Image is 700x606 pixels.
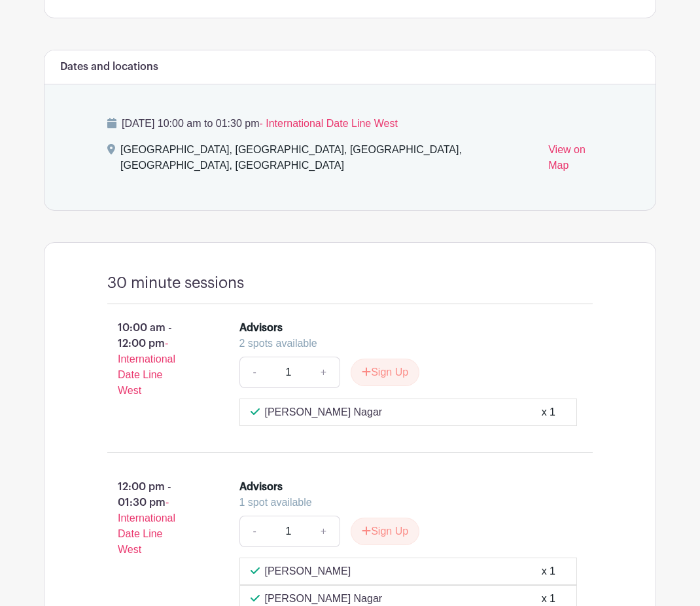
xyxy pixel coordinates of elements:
p: [PERSON_NAME] Nagar [265,404,383,420]
span: - International Date Line West [259,118,397,129]
a: View on Map [548,142,593,179]
div: Advisors [239,479,283,495]
button: Sign Up [351,518,419,545]
p: [PERSON_NAME] [265,563,351,579]
div: x 1 [542,563,555,579]
p: 10:00 am - 12:00 pm [86,315,219,404]
a: - [239,357,270,388]
a: + [307,357,340,388]
button: Sign Up [351,359,419,386]
h6: Dates and locations [60,61,158,73]
a: - [239,516,270,547]
div: 1 spot available [239,495,567,510]
a: + [307,516,340,547]
p: 12:00 pm - 01:30 pm [86,474,219,563]
h4: 30 minute sessions [107,274,244,293]
div: Advisors [239,320,283,336]
div: 2 spots available [239,336,567,351]
p: [DATE] 10:00 am to 01:30 pm [107,116,593,132]
div: [GEOGRAPHIC_DATA], [GEOGRAPHIC_DATA], [GEOGRAPHIC_DATA], [GEOGRAPHIC_DATA], [GEOGRAPHIC_DATA] [120,142,538,179]
div: x 1 [542,404,555,420]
